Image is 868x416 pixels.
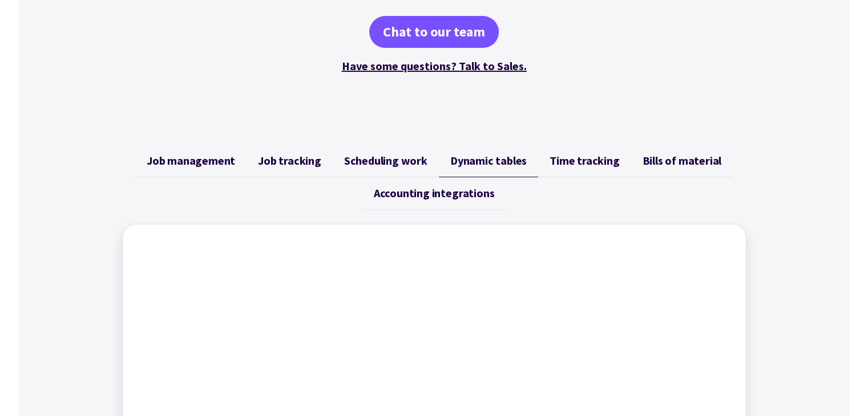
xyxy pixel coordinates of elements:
[550,154,619,168] span: Time tracking
[450,154,527,168] span: Dynamic tables
[374,186,494,200] span: Accounting integrations
[344,154,427,168] span: Scheduling work
[642,154,721,168] span: Bills of material
[369,16,499,48] a: Chat to our team
[342,59,527,73] a: Have some questions? Talk to Sales.
[147,154,235,168] span: Job management
[673,293,868,416] iframe: Chat Widget
[258,154,321,168] span: Job tracking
